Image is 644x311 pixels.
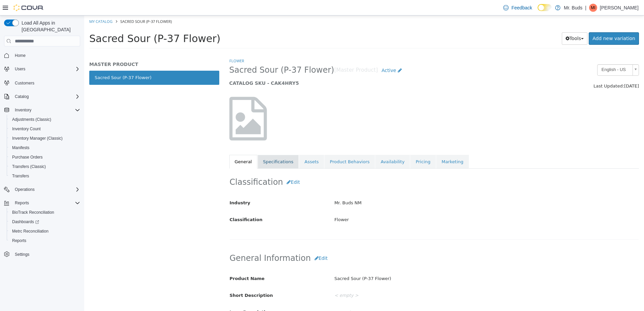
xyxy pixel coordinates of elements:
[245,274,559,286] div: < empty >
[146,277,189,282] span: Short Description
[12,219,39,224] span: Dashboards
[7,208,83,217] button: BioTrack Reconciliation
[227,237,247,249] button: Edit
[12,78,80,87] span: Customers
[15,187,35,192] span: Operations
[12,164,46,169] span: Transfers (Classic)
[9,144,32,152] a: Manifests
[478,17,504,29] button: Tools
[9,218,80,226] span: Dashboards
[12,51,28,60] a: Home
[12,65,28,73] button: Users
[5,17,136,29] span: Sacred Sour (P-37 Flower)
[513,49,555,60] a: English - US
[7,162,83,171] button: Transfers (Classic)
[146,261,181,266] span: Product Name
[145,139,173,153] a: General
[9,134,80,142] span: Inventory Manager (Classic)
[294,49,321,61] a: Active
[15,252,29,257] span: Settings
[1,185,83,194] button: Operations
[146,202,179,207] span: Classification
[7,152,83,162] button: Purchase Orders
[564,4,582,12] p: Mr. Buds
[9,144,80,152] span: Manifests
[5,55,135,69] a: Sacred Sour (P-37 Flower)
[9,115,54,124] a: Adjustments (Classic)
[173,139,215,153] a: Specifications
[5,3,28,8] a: My Catalog
[540,68,555,73] span: [DATE]
[7,171,83,181] button: Transfers
[12,79,37,87] a: Customers
[9,172,80,180] span: Transfers
[15,80,34,86] span: Customers
[36,3,88,8] span: Sacred Sour (P-37 Flower)
[501,1,535,14] a: Feedback
[12,154,43,160] span: Purchase Orders
[12,106,80,114] span: Inventory
[15,200,29,206] span: Reports
[145,49,250,60] span: Sacred Sour (P-37 Flower)
[538,4,552,11] input: Dark Mode
[12,250,32,258] a: Settings
[9,163,80,171] span: Transfers (Classic)
[245,257,559,269] div: Sacred Sour (P-37 Flower)
[12,185,37,194] button: Operations
[12,145,29,150] span: Manifests
[13,4,44,11] img: Cova
[585,4,586,12] p: |
[4,48,80,277] nav: Complex example
[12,250,80,258] span: Settings
[5,46,135,52] h5: MASTER PRODUCT
[12,199,32,207] button: Reports
[12,229,49,234] span: Metrc Reconciliation
[12,93,31,101] button: Catalog
[291,139,326,153] a: Availability
[15,94,29,99] span: Catalog
[1,105,83,115] button: Inventory
[12,126,41,132] span: Inventory Count
[9,115,80,124] span: Adjustments (Classic)
[509,68,540,73] span: Last Updated:
[15,53,26,58] span: Home
[12,199,80,207] span: Reports
[12,117,51,122] span: Adjustments (Classic)
[505,17,555,29] a: Add new variation
[7,217,83,227] a: Dashboards
[245,291,559,303] div: < empty >
[511,4,532,11] span: Feedback
[9,237,29,245] a: Reports
[1,78,83,88] button: Customers
[7,143,83,152] button: Manifests
[9,218,42,226] a: Dashboards
[12,173,29,179] span: Transfers
[19,20,80,33] span: Load All Apps in [GEOGRAPHIC_DATA]
[600,4,639,12] p: [PERSON_NAME]
[9,172,32,180] a: Transfers
[146,237,555,249] h2: General Information
[250,52,294,58] small: [Master Product]
[12,210,54,215] span: BioTrack Reconciliation
[9,227,80,235] span: Metrc Reconciliation
[7,236,83,245] button: Reports
[7,124,83,134] button: Inventory Count
[12,51,80,60] span: Home
[9,227,51,235] a: Metrc Reconciliation
[215,139,240,153] a: Assets
[146,161,555,173] h2: Classification
[9,208,57,216] a: BioTrack Reconciliation
[9,237,80,245] span: Reports
[12,136,63,141] span: Inventory Manager (Classic)
[146,294,187,299] span: Long Description
[145,43,160,48] a: Flower
[7,227,83,236] button: Metrc Reconciliation
[145,65,450,71] h5: CATALOG SKU - CAK4HRY5
[589,4,597,12] div: Mike Issa
[1,64,83,74] button: Users
[9,208,80,216] span: BioTrack Reconciliation
[15,107,31,113] span: Inventory
[9,125,43,133] a: Inventory Count
[1,249,83,259] button: Settings
[9,153,45,161] a: Purchase Orders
